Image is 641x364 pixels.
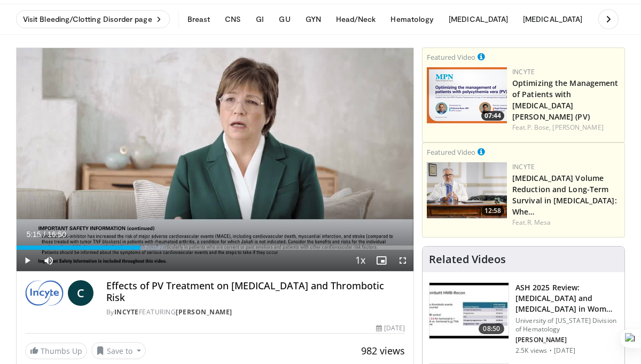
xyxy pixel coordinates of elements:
button: Playback Rate [349,250,371,271]
small: Featured Video [427,52,475,62]
a: [PERSON_NAME] [176,307,232,316]
button: Fullscreen [392,250,413,271]
img: dbfd5f25-7945-44a5-8d2f-245839b470de.150x105_q85_crop-smart_upscale.jpg [429,283,509,338]
a: Incyte [512,67,535,76]
a: Optimizing the Management of Patients with [MEDICAL_DATA][PERSON_NAME] (PV) [512,78,619,122]
p: 2.5K views [515,346,547,355]
button: GI [249,9,270,30]
span: / [43,230,45,239]
span: 12:58 [481,206,504,216]
a: Visit Bleeding/Clotting Disorder page [16,10,170,28]
button: GYN [299,9,327,30]
span: 5:15 [26,230,41,239]
a: P. Bose, [527,123,551,132]
img: Incyte [25,280,64,306]
small: Featured Video [427,147,475,157]
a: Incyte [512,162,535,171]
button: Head/Neck [330,9,382,30]
p: University of [US_STATE] Division of Hematology [515,316,618,334]
h4: Related Videos [429,253,506,266]
div: · [549,346,552,355]
span: 982 views [361,344,405,357]
a: 12:58 [427,162,507,218]
a: [PERSON_NAME] [552,123,603,132]
h3: ASH 2025 Review: [MEDICAL_DATA] and [MEDICAL_DATA] in Wom… [515,282,618,314]
img: b6962518-674a-496f-9814-4152d3874ecc.png.150x105_q85_crop-smart_upscale.png [427,67,507,123]
video-js: Video Player [17,48,413,272]
div: By FEATURING [106,307,405,317]
div: Feat. [512,218,620,227]
a: 07:44 [427,67,507,123]
button: Hematology [384,9,440,30]
button: GU [272,9,296,30]
div: Progress Bar [17,246,413,250]
a: 08:50 ASH 2025 Review: [MEDICAL_DATA] and [MEDICAL_DATA] in Wom… University of [US_STATE] Divisio... [429,282,618,355]
a: Thumbs Up [25,343,87,359]
button: Mute [38,250,59,271]
div: Feat. [512,123,620,132]
span: 16:50 [48,230,66,239]
button: Play [17,250,38,271]
a: [MEDICAL_DATA] Volume Reduction and Long-Term Survival in [MEDICAL_DATA]: Whe… [512,173,617,217]
img: 7350bff6-2067-41fe-9408-af54c6d3e836.png.150x105_q85_crop-smart_upscale.png [427,162,507,218]
a: R. Mesa [527,218,551,227]
button: Enable picture-in-picture mode [371,250,392,271]
button: [MEDICAL_DATA] [517,9,589,30]
a: Incyte [114,307,139,316]
a: C [68,280,93,306]
button: CNS [218,9,247,30]
button: [MEDICAL_DATA] [442,9,514,30]
h4: Effects of PV Treatment on [MEDICAL_DATA] and Thrombotic Risk [106,280,405,303]
div: [DATE] [376,323,405,333]
p: [PERSON_NAME] [515,336,618,344]
span: 08:50 [479,323,504,334]
button: Breast [181,9,216,30]
span: 07:44 [481,111,504,121]
p: [DATE] [554,346,575,355]
button: Save to [91,342,146,359]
